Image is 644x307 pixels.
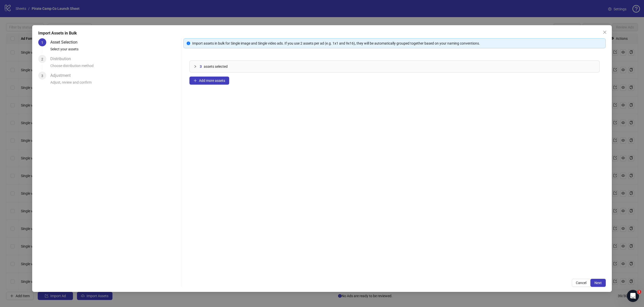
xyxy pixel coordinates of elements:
[50,38,82,46] div: Asset Selection
[50,72,75,80] div: Adjustment
[190,61,599,72] div: 3assets selected
[199,79,225,83] span: Add more assets
[50,55,75,63] div: Distribution
[204,64,228,69] span: assets selected
[50,46,179,55] div: Select your assets
[41,57,43,61] span: 2
[193,79,197,82] span: plus
[594,281,602,285] span: Next
[187,42,190,45] span: info-circle
[50,63,179,72] div: Choose distribution method
[603,30,607,34] span: close
[50,80,179,88] div: Adjust, review and confirm
[637,290,641,294] span: 1
[590,279,606,287] button: Next
[601,28,609,36] button: Close
[200,64,202,69] span: 3
[41,41,43,45] span: 1
[576,281,586,285] span: Cancel
[41,74,43,78] span: 3
[192,41,602,46] div: Import assets in bulk for Single image and Single video ads. If you use 2 assets per ad (e.g. 1x1...
[627,290,639,302] iframe: Intercom live chat
[572,279,590,287] button: Cancel
[189,77,229,85] button: Add more assets
[194,65,197,68] span: collapsed
[38,30,606,36] div: Import Assets in Bulk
